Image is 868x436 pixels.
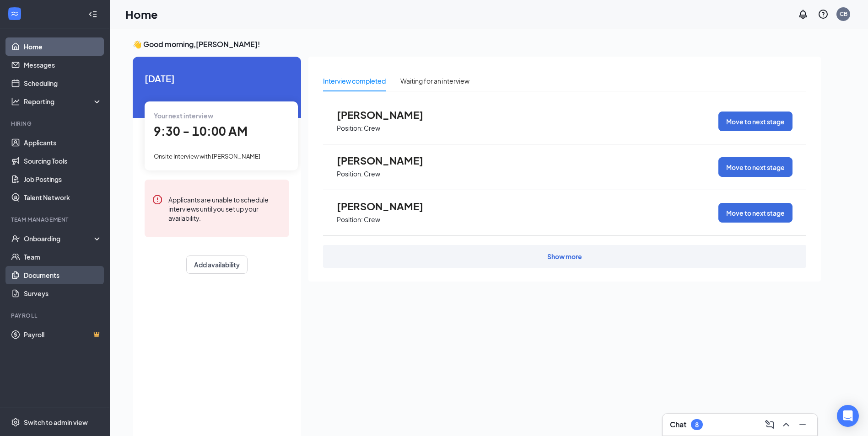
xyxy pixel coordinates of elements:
[24,74,102,92] a: Scheduling
[337,124,363,133] p: Position:
[125,6,158,22] h1: Home
[24,37,102,56] a: Home
[11,216,100,223] div: Team Management
[186,255,248,274] button: Add availability
[718,203,793,223] button: Move to next stage
[154,112,213,120] span: Your next interview
[764,419,775,430] svg: ComposeMessage
[337,215,363,224] p: Position:
[24,188,102,207] a: Talent Network
[837,405,859,427] div: Open Intercom Messenger
[364,215,380,224] p: Crew
[337,200,437,212] span: [PERSON_NAME]
[154,153,260,160] span: Onsite Interview with [PERSON_NAME]
[154,123,248,138] span: 9:30 - 10:00 AM
[11,418,20,427] svg: Settings
[795,417,810,432] button: Minimize
[11,312,100,319] div: Payroll
[24,133,102,152] a: Applicants
[133,39,821,49] h3: 👋 Good morning, [PERSON_NAME] !
[840,10,847,18] div: CB
[323,76,386,86] div: Interview completed
[24,56,102,74] a: Messages
[547,252,582,261] div: Show more
[152,194,163,205] svg: Error
[818,9,829,20] svg: QuestionInfo
[24,152,102,170] a: Sourcing Tools
[364,124,380,133] p: Crew
[670,420,686,430] h3: Chat
[24,234,94,243] div: Onboarding
[364,170,380,178] p: Crew
[797,419,808,430] svg: Minimize
[24,284,102,303] a: Surveys
[24,418,88,427] div: Switch to admin view
[337,170,363,178] p: Position:
[762,417,777,432] button: ComposeMessage
[781,419,792,430] svg: ChevronUp
[11,97,20,106] svg: Analysis
[24,170,102,188] a: Job Postings
[145,71,289,85] span: [DATE]
[24,266,102,284] a: Documents
[695,421,699,429] div: 8
[337,154,437,166] span: [PERSON_NAME]
[11,234,20,243] svg: UserCheck
[798,9,809,20] svg: Notifications
[718,112,793,131] button: Move to next stage
[11,120,100,128] div: Hiring
[779,417,793,432] button: ChevronUp
[10,9,19,18] svg: WorkstreamLogo
[400,76,469,86] div: Waiting for an interview
[168,194,282,223] div: Applicants are unable to schedule interviews until you set up your availability.
[24,248,102,266] a: Team
[88,10,97,19] svg: Collapse
[718,157,793,177] button: Move to next stage
[24,97,102,106] div: Reporting
[337,109,437,121] span: [PERSON_NAME]
[24,325,102,344] a: PayrollCrown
